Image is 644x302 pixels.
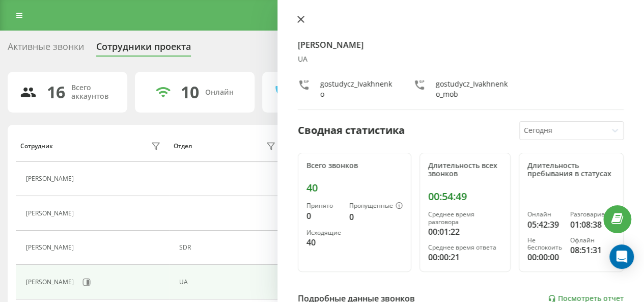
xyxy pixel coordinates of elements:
[436,79,509,99] div: gostudycz_Ivakhnenko_mob
[428,190,502,203] div: 00:54:49
[527,251,562,263] div: 00:00:00
[298,55,624,64] div: UA
[306,182,403,194] div: 40
[26,244,76,251] div: [PERSON_NAME]
[306,210,341,222] div: 0
[570,237,615,244] div: Офлайн
[306,229,341,236] div: Исходящие
[96,41,191,57] div: Сотрудники проекта
[527,218,562,231] div: 05:42:39
[428,244,502,251] div: Среднее время ответа
[428,161,502,179] div: Длительность всех звонков
[71,84,115,101] div: Всего аккаунтов
[349,211,403,223] div: 0
[609,244,634,269] div: Open Intercom Messenger
[428,226,502,238] div: 00:01:22
[179,279,278,286] div: UA
[428,251,502,263] div: 00:00:21
[26,210,76,217] div: [PERSON_NAME]
[205,88,234,97] div: Онлайн
[47,83,65,102] div: 16
[181,83,199,102] div: 10
[8,41,84,57] div: Активные звонки
[527,211,562,218] div: Онлайн
[349,202,403,210] div: Пропущенные
[298,123,405,138] div: Сводная статистика
[298,39,624,51] h4: [PERSON_NAME]
[26,279,76,286] div: [PERSON_NAME]
[26,175,76,182] div: [PERSON_NAME]
[570,218,615,231] div: 01:08:38
[428,211,502,226] div: Среднее время разговора
[527,161,615,179] div: Длительность пребывания в статусах
[570,211,615,218] div: Разговаривает
[306,161,403,170] div: Всего звонков
[570,244,615,256] div: 08:51:31
[174,143,192,150] div: Отдел
[306,236,341,249] div: 40
[320,79,393,99] div: gostudycz_Ivakhnenko
[20,143,53,150] div: Сотрудник
[527,237,562,252] div: Не беспокоить
[179,244,278,251] div: SDR
[306,202,341,209] div: Принято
